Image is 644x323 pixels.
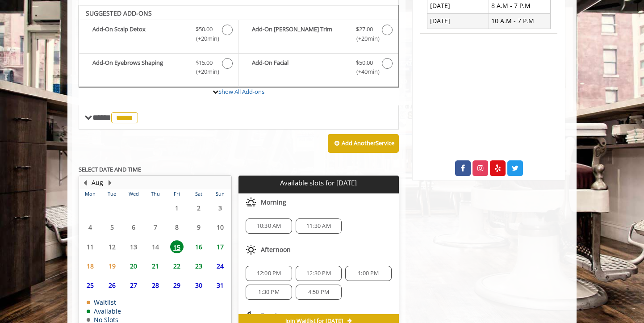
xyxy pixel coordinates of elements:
[296,285,342,300] div: 4:50 PM
[351,34,377,43] span: (+20min )
[87,299,121,306] td: Waitlist
[166,189,188,198] th: Fri
[209,237,231,256] td: Select day17
[192,260,205,273] span: 23
[209,276,231,295] td: Select day31
[188,189,209,198] th: Sat
[261,246,291,253] span: Afternoon
[328,134,399,153] button: Add AnotherService
[84,279,97,292] span: 25
[84,58,234,79] label: Add-On Eyebrows Shaping
[192,279,205,292] span: 30
[92,178,103,188] button: Aug
[170,279,184,292] span: 29
[213,260,227,273] span: 24
[258,289,279,296] span: 1:30 PM
[123,256,144,276] td: Select day20
[144,256,166,276] td: Select day21
[296,266,342,281] div: 12:30 PM
[166,256,188,276] td: Select day22
[101,189,122,198] th: Tue
[213,279,227,292] span: 31
[489,13,550,29] td: 10 A.M - 7 P.M
[105,260,119,273] span: 19
[166,276,188,295] td: Select day29
[351,67,377,76] span: (+40min )
[101,256,122,276] td: Select day19
[144,276,166,295] td: Select day28
[79,5,399,88] div: Scissor Cut Add-onS
[246,310,256,321] img: evening slots
[358,270,379,277] span: 1:00 PM
[243,25,393,46] label: Add-On Beard Trim
[257,270,281,277] span: 12:00 PM
[261,312,284,319] span: Evening
[252,58,347,77] b: Add-On Facial
[79,165,141,173] b: SELECT DATE AND TIME
[243,58,393,79] label: Add-On Facial
[144,189,166,198] th: Thu
[79,189,101,198] th: Mon
[209,189,231,198] th: Sun
[246,285,292,300] div: 1:30 PM
[188,276,209,295] td: Select day30
[306,270,331,277] span: 12:30 PM
[101,276,122,295] td: Select day26
[246,244,256,255] img: afternoon slots
[92,58,187,77] b: Add-On Eyebrows Shaping
[123,276,144,295] td: Select day27
[105,279,119,292] span: 26
[356,58,373,67] span: $50.00
[308,289,329,296] span: 4:50 PM
[170,260,184,273] span: 22
[246,197,256,208] img: morning slots
[188,256,209,276] td: Select day23
[127,279,140,292] span: 27
[191,34,217,43] span: (+20min )
[188,237,209,256] td: Select day16
[106,178,113,188] button: Next Month
[257,222,281,230] span: 10:30 AM
[213,240,227,253] span: 17
[87,316,121,323] td: No Slots
[218,88,264,96] a: Show All Add-ons
[84,25,234,46] label: Add-On Scalp Detox
[296,218,342,234] div: 11:30 AM
[196,58,213,67] span: $15.00
[246,218,292,234] div: 10:30 AM
[209,256,231,276] td: Select day24
[246,266,292,281] div: 12:00 PM
[127,260,140,273] span: 20
[191,67,217,76] span: (+20min )
[166,237,188,256] td: Select day15
[345,266,391,281] div: 1:00 PM
[92,25,187,43] b: Add-On Scalp Detox
[342,139,394,147] b: Add Another Service
[261,199,286,206] span: Morning
[86,9,152,17] b: SUGGESTED ADD-ONS
[79,276,101,295] td: Select day25
[170,240,184,253] span: 15
[84,260,97,273] span: 18
[356,25,373,34] span: $27.00
[242,179,395,187] p: Available slots for [DATE]
[252,25,347,43] b: Add-On [PERSON_NAME] Trim
[149,279,162,292] span: 28
[149,260,162,273] span: 21
[123,189,144,198] th: Wed
[427,13,489,29] td: [DATE]
[192,240,205,253] span: 16
[81,178,88,188] button: Previous Month
[79,256,101,276] td: Select day18
[87,308,121,315] td: Available
[306,222,331,230] span: 11:30 AM
[196,25,213,34] span: $50.00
